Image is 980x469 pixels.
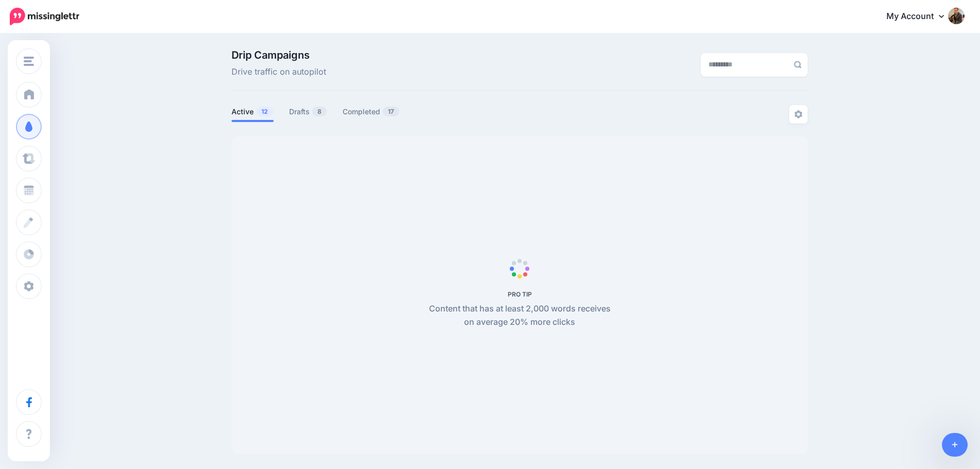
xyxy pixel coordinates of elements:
[423,290,616,298] h5: PRO TIP
[312,107,327,116] span: 8
[24,57,34,66] img: menu.png
[794,61,801,68] img: search-grey-6.png
[383,107,399,116] span: 17
[343,106,400,118] a: Completed17
[10,8,79,25] img: Missinglettr
[231,65,326,79] span: Drive traffic on autopilot
[231,50,326,60] span: Drip Campaigns
[876,4,965,29] a: My Account
[794,110,803,118] img: settings-grey.png
[423,302,616,329] p: Content that has at least 2,000 words receives on average 20% more clicks
[256,107,273,116] span: 12
[231,106,274,118] a: Active12
[289,106,327,118] a: Drafts8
